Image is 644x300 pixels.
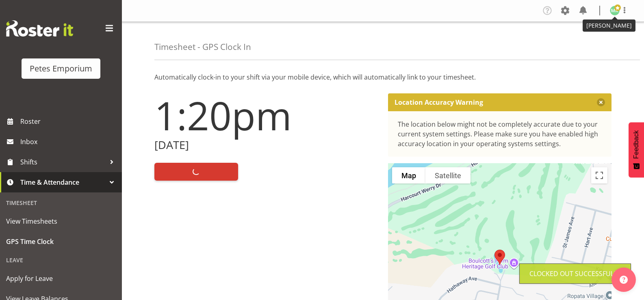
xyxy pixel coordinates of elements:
a: Apply for Leave [2,268,120,289]
h2: [DATE] [154,139,378,151]
span: Roster [20,115,118,127]
p: Location Accuracy Warning [395,98,483,106]
span: Apply for Leave [6,272,116,285]
div: The location below might not be completely accurate due to your current system settings. Please m... [398,119,602,149]
button: Close message [597,98,605,106]
h4: Timesheet - GPS Clock In [154,42,251,52]
span: Feedback [633,130,640,159]
h1: 1:20pm [154,93,378,137]
img: help-xxl-2.png [620,276,628,284]
button: Feedback - Show survey [629,122,644,177]
img: melanie-richardson713.jpg [610,6,620,15]
div: Leave [2,252,120,268]
span: Shifts [20,156,106,168]
div: Timesheet [2,194,120,211]
span: View Timesheets [6,215,116,227]
p: Automatically clock-in to your shift via your mobile device, which will automatically link to you... [154,72,611,82]
button: Show satellite imagery [425,167,471,183]
span: GPS Time Clock [6,235,116,248]
img: Rosterit website logo [6,20,73,37]
button: Toggle fullscreen view [591,167,607,183]
div: Petes Emporium [30,63,92,75]
button: Show street map [392,167,425,183]
div: Clocked out Successfully [529,269,621,278]
span: Time & Attendance [20,176,106,188]
a: GPS Time Clock [2,231,120,252]
span: Inbox [20,136,118,148]
a: View Timesheets [2,211,120,231]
